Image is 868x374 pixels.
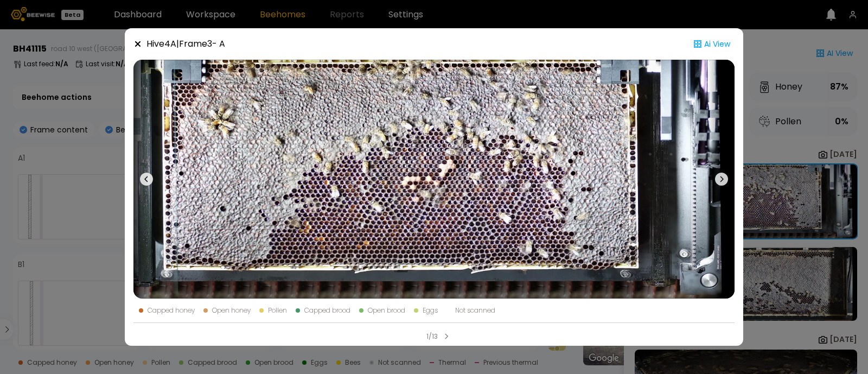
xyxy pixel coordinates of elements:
[304,307,350,314] div: Capped brood
[212,307,251,314] div: Open honey
[148,307,195,314] div: Capped honey
[179,37,212,50] strong: Frame 3
[146,37,225,50] div: Hive 4 A |
[133,60,735,299] img: 20250827_094851-a-2243.48-front-41115-CAHNYAYA.jpg
[268,307,287,314] div: Pollen
[368,307,405,314] div: Open brood
[423,307,438,314] div: Eggs
[689,37,735,51] div: Ai View
[455,307,495,314] div: Not scanned
[212,37,225,50] span: - A
[426,332,438,341] div: 1/13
